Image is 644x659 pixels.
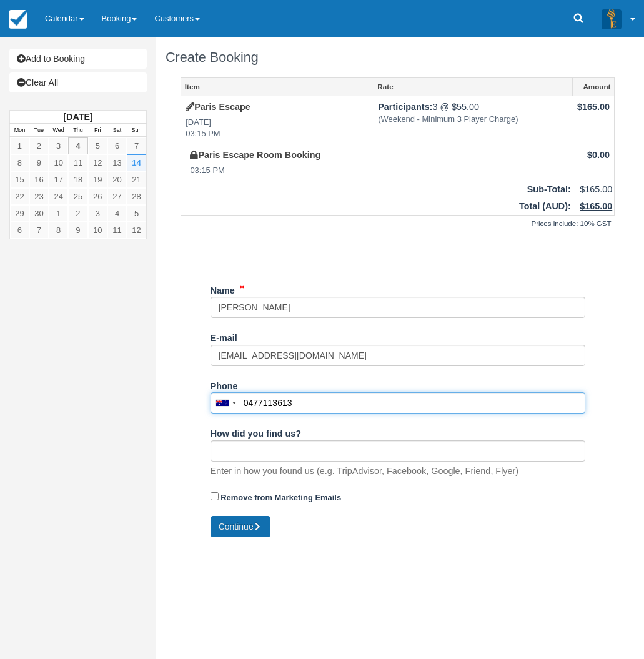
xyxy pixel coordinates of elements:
[9,10,27,29] img: checkfront-main-nav-mini-logo.png
[68,154,87,171] a: 11
[378,114,568,126] em: (Weekend - Minimum 3 Player Charge)
[181,78,374,96] a: Item
[68,188,87,205] a: 25
[190,165,369,177] em: 03:15 PM
[107,205,127,222] a: 4
[127,171,146,188] a: 21
[107,188,127,205] a: 27
[545,201,565,211] span: AUD
[211,492,219,500] input: Remove from Marketing Emails
[107,154,127,171] a: 13
[127,188,146,205] a: 28
[88,205,107,222] a: 3
[49,137,68,154] a: 3
[127,124,146,137] th: Sun
[88,124,107,137] th: Fri
[573,181,615,198] td: $165.00
[211,423,302,440] label: How did you find us?
[68,205,87,222] a: 2
[211,280,235,297] label: Name
[29,222,49,239] a: 7
[166,50,630,65] h1: Create Booking
[49,188,68,205] a: 24
[107,124,127,137] th: Sat
[573,96,615,144] td: $165.00
[211,465,519,478] p: Enter in how you found us (e.g. TripAdvisor, Facebook, Google, Friend, Flyer)
[10,188,29,205] a: 22
[211,516,270,537] button: Continue
[9,72,147,92] a: Clear All
[10,222,29,239] a: 6
[88,137,107,154] a: 5
[88,188,107,205] a: 26
[88,154,107,171] a: 12
[190,150,320,160] a: Paris Escape Room Booking
[186,102,250,112] a: Paris Escape
[68,171,87,188] a: 18
[211,375,238,393] label: Phone
[29,171,49,188] a: 16
[68,137,87,154] a: 4
[107,137,127,154] a: 6
[107,222,127,239] a: 11
[211,393,240,413] div: Australia: +61
[211,327,237,345] label: E-mail
[127,222,146,239] a: 12
[29,124,49,137] th: Tue
[29,188,49,205] a: 23
[68,222,87,239] a: 9
[374,78,573,96] a: Rate
[10,205,29,222] a: 29
[68,124,87,137] th: Thu
[49,171,68,188] a: 17
[127,154,146,171] a: 14
[186,117,369,140] em: [DATE] 03:15 PM
[49,222,68,239] a: 8
[29,205,49,222] a: 30
[127,205,146,222] a: 5
[10,124,29,137] th: Mon
[220,493,341,502] strong: Remove from Marketing Emails
[527,184,571,194] strong: Sub-Total:
[29,154,49,171] a: 9
[9,49,147,69] a: Add to Booking
[10,154,29,171] a: 8
[580,201,612,211] u: $165.00
[88,222,107,239] a: 10
[519,201,571,211] strong: Total ( ):
[10,171,29,188] a: 15
[49,154,68,171] a: 10
[107,171,127,188] a: 20
[573,78,614,96] a: Amount
[29,137,49,154] a: 2
[378,102,432,112] strong: Participants
[573,144,615,181] td: $0.00
[374,96,573,144] td: 3 @ $55.00
[63,112,92,122] strong: [DATE]
[49,205,68,222] a: 1
[181,216,615,233] div: Prices include: 10% GST
[127,137,146,154] a: 7
[602,9,622,29] img: A3
[88,171,107,188] a: 19
[10,137,29,154] a: 1
[49,124,68,137] th: Wed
